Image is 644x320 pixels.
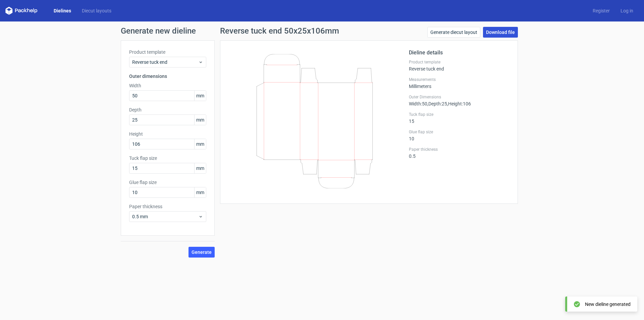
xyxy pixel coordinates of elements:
button: Generate [189,247,215,258]
label: Glue flap size [129,179,206,186]
span: mm [194,91,206,101]
label: Depth [129,106,206,113]
span: , Height : 106 [447,101,471,106]
span: mm [194,187,206,197]
div: 0.5 [409,147,509,159]
label: Tuck flap size [129,155,206,162]
span: mm [194,139,206,149]
span: mm [194,163,206,173]
span: , Depth : 25 [427,101,447,106]
label: Paper thickness [129,203,206,210]
a: Generate diecut layout [427,27,480,38]
label: Measurements [409,77,509,82]
label: Glue flap size [409,129,509,135]
div: 15 [409,112,509,124]
label: Product template [129,49,206,55]
label: Product template [409,59,509,65]
a: Log in [615,7,639,14]
span: mm [194,115,206,125]
label: Height [129,131,206,137]
h1: Reverse tuck end 50x25x106mm [220,27,339,35]
span: 0.5 mm [132,213,198,220]
label: Outer Dimensions [409,94,509,100]
span: Reverse tuck end [132,59,198,65]
h2: Dieline details [409,49,509,57]
span: Width : 50 [409,101,427,106]
div: New dieline generated [585,301,631,308]
a: Diecut layouts [76,7,117,14]
label: Tuck flap size [409,112,509,117]
div: 10 [409,129,509,141]
a: Dielines [48,7,76,14]
h1: Generate new dieline [121,27,523,35]
a: Register [587,7,615,14]
span: Generate [192,250,212,255]
label: Paper thickness [409,147,509,152]
h3: Outer dimensions [129,73,206,80]
label: Width [129,82,206,89]
a: Download file [483,27,518,38]
div: Millimeters [409,77,509,89]
div: Reverse tuck end [409,59,509,72]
